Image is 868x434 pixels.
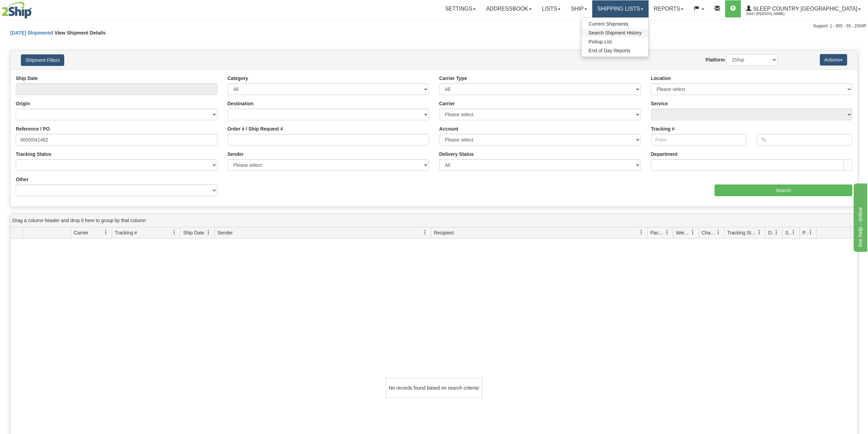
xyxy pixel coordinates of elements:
input: Search [715,185,852,196]
label: Reference / PO [16,125,50,132]
span: Tracking # [115,229,137,236]
div: Support: 1 - 855 - 55 - 2SHIP [2,23,866,29]
a: Ship Date filter column settings [203,227,214,238]
a: Pickup Status filter column settings [805,227,816,238]
a: Carrier filter column settings [100,227,112,238]
label: Destination [228,100,254,107]
button: Shipment Filters [21,54,64,66]
a: Delivery Status filter column settings [771,227,782,238]
label: Category [228,75,248,82]
span: Recipient [434,229,454,236]
label: Carrier Type [439,75,467,82]
a: Addressbook [481,0,537,17]
a: End of Day Reports [582,46,648,55]
span: Pickup Status [802,229,808,236]
label: Location [651,75,671,82]
label: Tracking Status [16,151,51,158]
a: Search Shipment History [582,28,648,37]
span: Sleep Country [GEOGRAPHIC_DATA] [751,6,857,12]
label: Platform [705,56,725,63]
label: Order # / Ship Request # [228,125,283,132]
a: [DATE] Shipments [10,30,52,36]
span: Ship Date [183,229,204,236]
a: Settings [440,0,481,17]
label: Tracking # [651,125,675,132]
span: Packages [650,229,665,236]
span: Sender [217,229,233,236]
span: Charge [702,229,716,236]
a: Pickup List [582,37,648,46]
label: Other [16,176,28,183]
span: End of Day Reports [588,48,630,53]
a: Packages filter column settings [661,227,673,238]
div: No records found based on search criteria! [386,378,482,398]
label: Delivery Status [439,151,474,158]
span: Carrier [74,229,89,236]
label: Carrier [439,100,455,107]
span: Pickup List [588,39,612,44]
span: Shipment Issues [785,229,791,236]
label: Service [651,100,668,107]
span: Delivery Status [768,229,774,236]
label: Origin [16,100,30,107]
a: Current Shipments [582,19,648,28]
a: Tracking Status filter column settings [754,227,765,238]
span: Current Shipments [588,21,628,27]
a: Weight filter column settings [687,227,699,238]
span: \ View Shipment Details [52,30,106,36]
a: Reports [649,0,689,17]
input: From [651,134,747,146]
a: Charge filter column settings [713,227,724,238]
img: logo2044.jpg [2,2,32,19]
input: To [757,134,852,146]
a: Ship [566,0,592,17]
span: Weight [676,229,690,236]
a: Recipient filter column settings [636,227,647,238]
span: 2044 / [PERSON_NAME] [746,11,797,17]
label: Department [651,151,678,158]
a: Tracking # filter column settings [168,227,180,238]
a: Sender filter column settings [419,227,431,238]
div: live help - online [5,4,63,12]
a: Lists [537,0,566,17]
label: Sender [228,151,244,158]
a: Shipment Issues filter column settings [788,227,799,238]
button: Actions [820,54,847,66]
a: Sleep Country [GEOGRAPHIC_DATA] 2044 / [PERSON_NAME] [741,0,866,17]
label: Account [439,125,458,132]
div: grid grouping header [11,214,857,227]
label: Ship Date [16,75,38,82]
iframe: chat widget [852,182,867,252]
a: Shipping lists [592,0,649,17]
span: Tracking Status [727,229,757,236]
span: Search Shipment History [588,30,641,36]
